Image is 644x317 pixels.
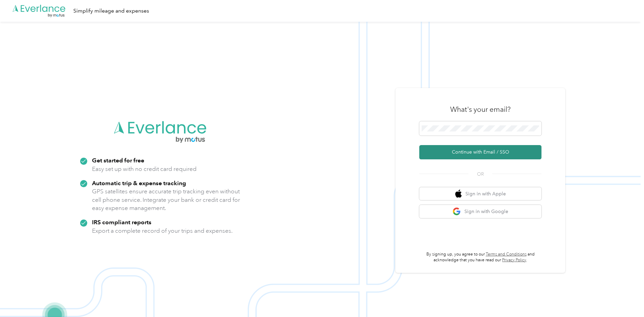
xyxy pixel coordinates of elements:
[419,205,541,218] button: google logoSign in with Google
[92,165,197,173] p: Easy set up with no credit card required
[502,258,526,263] a: Privacy Policy
[468,171,492,178] span: OR
[73,7,149,15] div: Simplify mileage and expenses
[92,179,186,187] strong: Automatic trip & expense tracking
[453,207,461,216] img: google logo
[92,187,240,212] p: GPS satellites ensure accurate trip tracking even without cell phone service. Integrate your bank...
[486,252,527,257] a: Terms and Conditions
[92,218,151,226] strong: IRS compliant reports
[419,187,541,200] button: apple logoSign in with Apple
[92,157,144,164] strong: Get started for free
[92,227,233,235] p: Export a complete record of your trips and expenses.
[419,251,541,263] p: By signing up, you agree to our and acknowledge that you have read our .
[455,190,462,198] img: apple logo
[419,145,541,159] button: Continue with Email / SSO
[450,105,511,114] h3: What's your email?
